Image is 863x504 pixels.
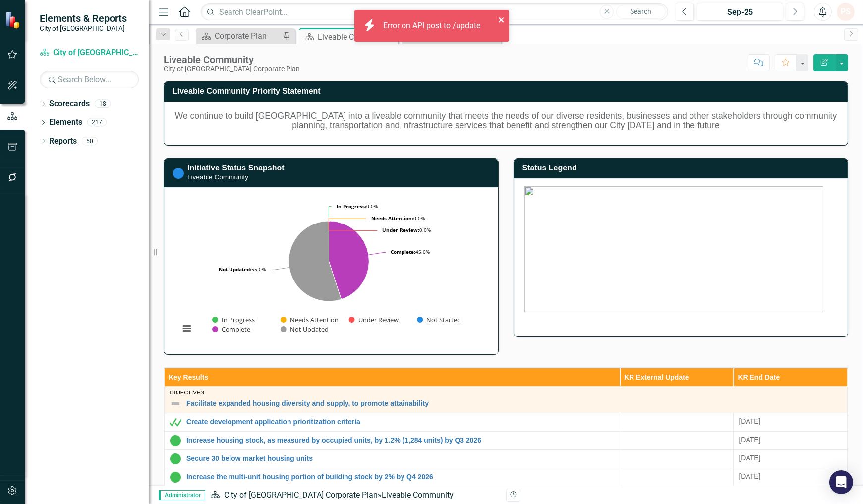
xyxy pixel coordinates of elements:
[318,31,396,43] div: Liveable Community
[173,87,843,96] h3: Liveable Community Priority Statement
[349,316,400,324] button: Show Under Review
[170,398,181,410] img: Not Defined
[337,203,366,210] tspan: In Progress:
[739,417,760,425] span: [DATE]
[187,164,285,172] a: Initiative Status Snapshot
[337,203,378,210] text: 0.0%
[290,325,329,334] text: Not Updated
[289,221,341,301] path: Not Updated, 11.
[40,12,127,24] span: Elements & Reports
[616,5,666,19] button: Search
[186,455,615,462] a: Secure 30 below market housing units
[734,413,848,432] td: Double-Click to Edit
[358,315,399,324] text: Under Review
[426,315,461,324] text: Not Started
[697,3,783,21] button: Sep-25
[222,325,250,334] text: Complete
[219,266,266,273] text: 55.0%
[40,24,127,32] small: City of [GEOGRAPHIC_DATA]
[4,11,23,29] img: ClearPoint Strategy
[631,7,652,15] span: Search
[329,221,369,299] path: Complete, 9.
[734,468,848,487] td: Double-Click to Edit
[734,450,848,468] td: Double-Click to Edit
[82,137,98,145] div: 50
[498,14,505,25] button: close
[222,315,255,324] text: In Progress
[215,30,280,42] div: Corporate Plan
[40,71,139,88] input: Search Below...
[186,418,615,426] a: Create development application prioritization criteria
[165,432,620,450] td: Double-Click to Edit Right Click for Context Menu
[164,55,300,65] div: Liveable Community
[170,435,181,447] img: In Progress
[620,450,734,468] td: Double-Click to Edit
[739,472,760,480] span: [DATE]
[212,316,255,324] button: Show In Progress
[281,316,338,324] button: Show Needs Attention
[620,432,734,450] td: Double-Click to Edit
[87,118,107,127] div: 217
[829,470,853,494] div: Open Intercom Messenger
[383,20,483,32] div: Error on API post to /update
[700,6,780,18] div: Sep-25
[170,416,181,428] img: Met
[174,195,488,344] div: Chart. Highcharts interactive chart.
[49,117,82,128] a: Elements
[391,248,415,255] tspan: Complete:
[170,453,181,465] img: In Progress
[371,215,425,222] text: 0.0%
[49,136,77,147] a: Reports
[212,325,250,334] button: Show Complete
[40,47,139,58] a: City of [GEOGRAPHIC_DATA] Corporate Plan
[165,386,848,413] td: Double-Click to Edit Right Click for Context Menu
[382,226,419,233] tspan: Under Review:
[837,3,855,21] button: PS
[174,195,483,344] svg: Interactive chart
[734,432,848,450] td: Double-Click to Edit
[159,490,205,500] span: Administrator
[173,168,184,179] img: Not Started
[186,437,615,444] a: Increase housing stock, as measured by occupied units, by 1.2% (1,284 units) by Q3 2026
[165,413,620,432] td: Double-Click to Edit Right Click for Context Menu
[382,490,454,500] div: Liveable Community
[165,468,620,487] td: Double-Click to Edit Right Click for Context Menu
[95,100,111,108] div: 18
[382,226,431,233] text: 0.0%
[49,98,90,110] a: Scorecards
[739,436,760,444] span: [DATE]
[165,450,620,468] td: Double-Click to Edit Right Click for Context Menu
[201,3,668,21] input: Search ClearPoint...
[187,173,248,181] small: Liveable Community
[290,315,339,324] text: Needs Attention
[739,454,760,462] span: [DATE]
[186,473,615,481] a: Increase the multi-unit housing portion of building stock by 2% by Q4 2026
[224,490,378,500] a: City of [GEOGRAPHIC_DATA] Corporate Plan
[198,30,280,42] a: Corporate Plan
[170,471,181,483] img: In Progress
[219,266,251,273] tspan: Not Updated:
[186,400,842,407] a: Facilitate expanded housing diversity and supply, to promote attainability
[620,468,734,487] td: Double-Click to Edit
[371,215,413,222] tspan: Needs Attention:
[180,321,194,335] button: View chart menu, Chart
[620,413,734,432] td: Double-Click to Edit
[174,112,837,131] h5: We continue to build [GEOGRAPHIC_DATA] into a liveable community that meets the needs of our dive...
[417,316,460,324] button: Show Not Started
[170,390,842,395] div: Objectives
[391,248,430,255] text: 45.0%
[281,325,328,334] button: Show Not Updated
[522,164,843,172] h3: Status Legend
[164,65,300,73] div: City of [GEOGRAPHIC_DATA] Corporate Plan
[210,490,499,501] div: »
